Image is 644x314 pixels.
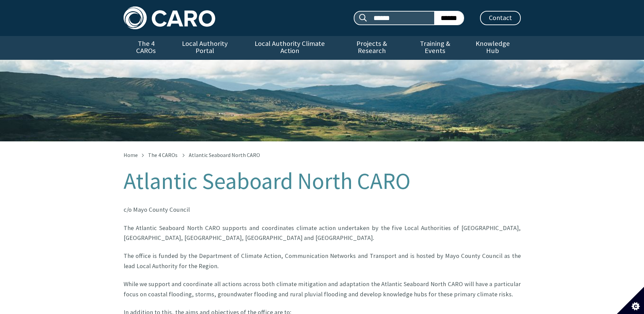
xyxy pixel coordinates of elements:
[124,6,215,29] img: Caro logo
[124,205,521,214] p: c/o Mayo County Council
[241,36,338,60] a: Local Authority Climate Action
[148,152,178,158] a: The 4 CAROs
[338,36,405,60] a: Projects & Research
[124,152,138,158] a: Home
[124,251,521,271] p: The office is funded by the Department of Climate Action, Communication Networks and Transport an...
[124,223,521,243] p: The Atlantic Seaboard North CARO supports and coordinates climate action undertaken by the five L...
[124,169,521,194] h1: Atlantic Seaboard North CARO
[465,36,520,60] a: Knowledge Hub
[124,36,169,60] a: The 4 CAROs
[124,279,521,299] p: While we support and coordinate all actions across both climate mitigation and adaptation the Atl...
[617,287,644,314] button: Set cookie preferences
[405,36,465,60] a: Training & Events
[480,11,521,25] a: Contact
[169,36,241,60] a: Local Authority Portal
[189,152,260,158] span: Atlantic Seaboard North CARO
